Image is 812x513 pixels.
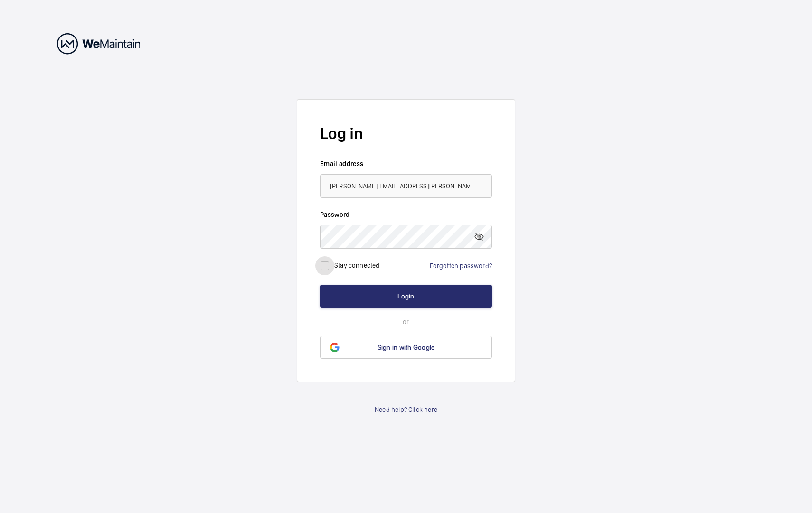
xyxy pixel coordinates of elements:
[320,317,492,326] p: or
[430,262,492,270] a: Forgotten password?
[320,159,492,168] label: Email address
[320,210,492,219] label: Password
[320,174,492,198] input: Your email address
[320,285,492,308] button: Login
[375,405,437,414] a: Need help? Click here
[334,261,380,269] label: Stay connected
[320,122,492,145] h2: Log in
[378,344,435,351] span: Sign in with Google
